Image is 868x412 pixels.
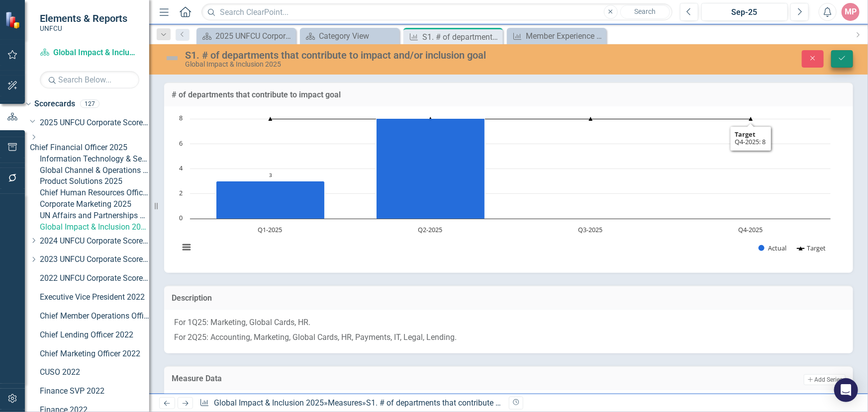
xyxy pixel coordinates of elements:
[214,398,324,408] a: Global Impact & Inclusion 2025
[319,30,397,42] div: Category View
[258,225,283,234] text: Q1-2025
[5,11,22,29] img: ClearPoint Strategy
[804,374,846,385] button: Add Series
[199,398,501,409] div: » »
[179,240,193,254] button: View chart menu, Chart
[40,12,127,24] span: Elements & Reports
[174,330,843,343] p: For 2Q25: Accounting, Marketing, Global Cards, HR, Payments, IT, Legal, Lending.
[526,30,604,42] div: Member Experience (MX) Beacon Score
[34,98,75,110] a: Scorecards
[40,165,149,176] a: Global Channel & Operations 2025
[179,213,183,222] text: 0
[174,317,843,330] p: For 1Q25: Marketing, Global Cards, HR.
[589,117,593,121] path: Q3-2025, 8. Target.
[40,386,149,397] a: Finance SVP 2022
[366,398,606,408] div: S1. # of departments that contribute to impact and/or inclusion goal
[40,222,149,233] a: Global Impact & Inclusion 2025
[172,90,846,99] h3: # of departments that contribute to impact goal
[40,348,149,360] a: Chief Marketing Officer 2022
[40,71,139,88] input: Search Below...
[40,367,149,378] a: CUSO 2022
[201,3,672,21] input: Search ClearPoint...
[179,139,183,148] text: 6
[40,236,149,247] a: 2024 UNFCU Corporate Scorecard
[701,3,788,21] button: Sep-25
[579,225,603,234] text: Q3-2025
[269,171,272,178] text: 3
[179,113,183,122] text: 8
[216,181,325,219] path: Q1-2025, 3. Actual.
[797,244,826,252] button: Show Target
[634,7,656,15] span: Search
[759,244,786,252] button: Show Actual
[40,199,149,210] a: Corporate Marketing 2025
[199,30,293,42] a: 2025 UNFCU Corporate Balanced Scorecard
[179,188,183,197] text: 2
[185,50,549,61] div: S1. # of departments that contribute to impact and/or inclusion goal
[40,154,149,165] a: Information Technology & Security 2025
[620,5,670,19] button: Search
[269,117,753,121] g: Target, series 2 of 2. Line with 4 data points.
[429,117,433,121] path: Q2-2025, 8. Target.
[172,374,539,383] h3: Measure Data
[842,3,860,21] button: MP
[328,398,362,408] a: Measures
[185,61,549,68] div: Global Impact & Inclusion 2025
[40,176,149,187] a: Product Solutions 2025
[40,117,149,129] a: 2025 UNFCU Corporate Scorecard
[40,210,149,222] a: UN Affairs and Partnerships 2025
[269,117,273,121] path: Q1-2025, 8. Target.
[40,24,127,32] small: UNFCU
[174,114,836,263] svg: Interactive chart
[40,292,149,303] a: Executive Vice President 2022
[705,6,785,18] div: Sep-25
[80,100,99,108] div: 127
[40,311,149,322] a: Chief Member Operations Officer 2022
[377,106,485,219] path: Q2-2025, 9. Actual.
[418,225,443,234] text: Q2-2025
[172,294,846,303] h3: Description
[40,47,139,59] a: Global Impact & Inclusion 2025
[509,30,604,42] a: Member Experience (MX) Beacon Score
[216,106,752,219] g: Actual, series 1 of 2. Bar series with 4 bars.
[30,142,149,154] a: Chief Financial Officer 2025
[174,114,843,263] div: Chart. Highcharts interactive chart.
[40,254,149,265] a: 2023 UNFCU Corporate Scorecard
[40,187,149,199] a: Chief Human Resources Officer 2025
[40,273,149,284] a: 2022 UNFCU Corporate Scorecard
[749,117,753,121] path: Q4-2025, 8. Target.
[215,30,293,42] div: 2025 UNFCU Corporate Balanced Scorecard
[40,330,149,341] a: Chief Lending Officer 2022
[422,31,500,43] div: S1. # of departments that contribute to impact and/or inclusion goal
[834,378,858,402] div: Open Intercom Messenger
[179,164,183,172] text: 4
[302,30,397,42] a: Category View
[739,225,763,234] text: Q4-2025
[164,50,180,66] img: Not Defined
